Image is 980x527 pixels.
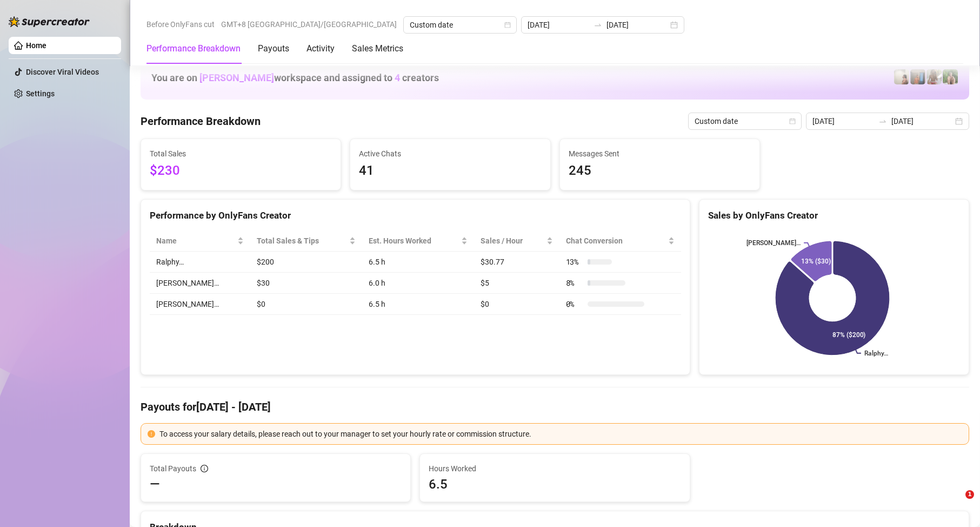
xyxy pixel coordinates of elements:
[26,68,99,76] a: Discover Viral Videos
[474,252,559,273] td: $30.77
[359,161,541,181] span: 41
[146,16,215,32] span: Before OnlyFans cut
[26,41,46,50] a: Home
[695,113,795,129] span: Custom date
[150,463,196,475] span: Total Payouts
[362,273,475,294] td: 6.0 h
[746,239,801,247] text: [PERSON_NAME]…
[352,42,403,55] div: Sales Metrics
[141,114,261,129] h4: Performance Breakdown
[812,115,874,127] input: Start date
[566,298,583,310] span: 0 %
[410,17,510,33] span: Custom date
[150,148,332,160] span: Total Sales
[926,69,942,84] img: Nathaniel
[569,161,751,181] span: 245
[199,72,274,83] span: [PERSON_NAME]
[148,430,155,438] span: exclamation-circle
[566,256,583,268] span: 13 %
[594,21,602,29] span: swap-right
[789,118,796,124] span: calendar
[26,89,55,98] a: Settings
[156,235,235,247] span: Name
[606,19,668,31] input: End date
[150,273,250,294] td: [PERSON_NAME]…
[9,16,90,27] img: logo-BBDzfeDw.svg
[150,230,250,252] th: Name
[559,230,681,252] th: Chat Conversion
[141,399,969,414] h4: Payouts for [DATE] - [DATE]
[474,230,559,252] th: Sales / Hour
[504,22,511,28] span: calendar
[150,476,160,493] span: —
[878,117,887,126] span: swap-right
[395,72,400,83] span: 4
[221,16,397,32] span: GMT+8 [GEOGRAPHIC_DATA]/[GEOGRAPHIC_DATA]
[150,161,332,181] span: $230
[429,463,681,475] span: Hours Worked
[429,476,681,493] span: 6.5
[864,350,888,357] text: Ralphy…
[708,208,960,223] div: Sales by OnlyFans Creator
[528,19,589,31] input: Start date
[362,252,475,273] td: 6.5 h
[150,208,681,223] div: Performance by OnlyFans Creator
[566,235,666,247] span: Chat Conversion
[250,230,362,252] th: Total Sales & Tips
[894,69,909,84] img: Ralphy
[910,69,925,84] img: Wayne
[369,235,459,247] div: Est. Hours Worked
[891,115,953,127] input: End date
[250,252,362,273] td: $200
[201,465,208,472] span: info-circle
[943,490,969,516] iframe: Intercom live chat
[146,42,241,55] div: Performance Breakdown
[150,294,250,315] td: [PERSON_NAME]…
[474,294,559,315] td: $0
[965,490,974,499] span: 1
[362,294,475,315] td: 6.5 h
[474,273,559,294] td: $5
[258,42,289,55] div: Payouts
[159,428,962,440] div: To access your salary details, please reach out to your manager to set your hourly rate or commis...
[594,21,602,29] span: to
[150,252,250,273] td: Ralphy…
[250,273,362,294] td: $30
[306,42,335,55] div: Activity
[569,148,751,160] span: Messages Sent
[878,117,887,126] span: to
[481,235,544,247] span: Sales / Hour
[943,69,958,84] img: Nathaniel
[359,148,541,160] span: Active Chats
[151,72,439,84] h1: You are on workspace and assigned to creators
[250,294,362,315] td: $0
[257,235,346,247] span: Total Sales & Tips
[566,277,583,289] span: 8 %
